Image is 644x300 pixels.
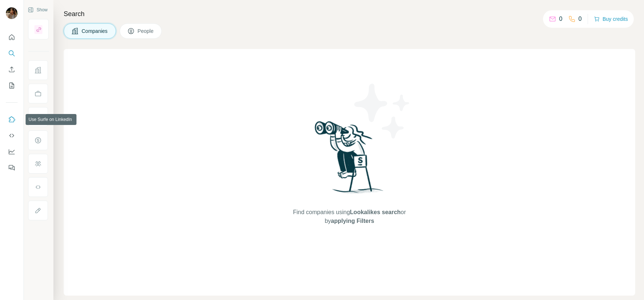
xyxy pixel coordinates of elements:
[6,145,18,158] button: Dashboard
[138,27,154,35] span: People
[6,161,18,174] button: Feedback
[6,47,18,60] button: Search
[6,113,18,126] button: Use Surfe on LinkedIn
[291,208,408,225] span: Find companies using or by
[6,7,18,19] img: Avatar
[64,9,635,19] h4: Search
[82,27,108,35] span: Companies
[6,31,18,44] button: Quick start
[559,15,562,23] p: 0
[350,209,401,215] span: Lookalikes search
[579,15,582,23] p: 0
[311,119,387,201] img: Surfe Illustration - Woman searching with binoculars
[331,218,374,224] span: applying Filters
[594,14,628,24] button: Buy credits
[349,78,415,144] img: Surfe Illustration - Stars
[6,129,18,142] button: Use Surfe API
[6,63,18,76] button: Enrich CSV
[6,79,18,92] button: My lists
[23,4,53,15] button: Show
